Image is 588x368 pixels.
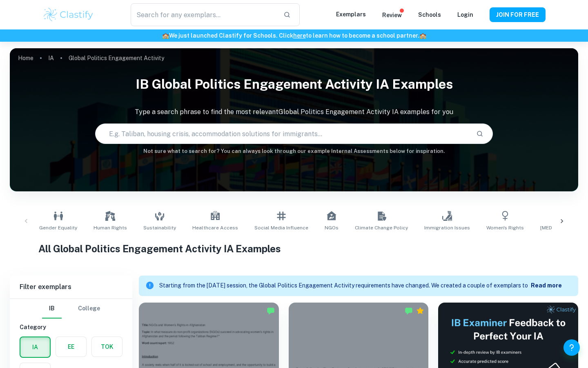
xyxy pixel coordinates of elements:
div: Filter type choice [42,299,100,319]
a: Login [457,11,473,18]
span: NGOs [325,224,339,231]
h6: Filter exemplars [10,276,132,298]
img: Marked [267,307,275,315]
p: Starting from the [DATE] session, the Global Politics Engagement Activity requirements have chang... [159,281,531,290]
span: Social Media Influence [254,224,308,231]
img: Marked [405,307,413,315]
span: Gender Equality [39,224,77,231]
span: Human Rights [94,224,127,231]
p: Global Politics Engagement Activity [69,54,164,63]
span: 🏫 [419,32,426,39]
h6: Category [20,323,122,332]
h1: All Global Politics Engagement Activity IA Examples [38,241,550,256]
h6: Not sure what to search for? You can always look through our example Internal Assessments below f... [10,147,578,155]
span: Climate Change Policy [355,224,408,231]
button: TOK [92,337,122,357]
a: Home [18,52,33,64]
input: Search for any exemplars... [131,3,277,26]
p: Type a search phrase to find the most relevant Global Politics Engagement Activity IA examples fo... [10,107,578,117]
button: JOIN FOR FREE [490,7,546,22]
button: College [78,299,100,319]
div: Premium [416,307,424,315]
input: E.g. Taliban, housing crisis, accommodation solutions for immigrants... [96,122,470,145]
img: Clastify logo [42,7,94,23]
span: Healthcare Access [192,224,238,231]
span: Sustainability [143,224,176,231]
p: Review [382,11,402,20]
span: 🏫 [162,32,169,39]
a: Schools [418,11,441,18]
b: Read more [531,282,562,289]
button: EE [56,337,86,357]
button: IA [20,337,50,357]
a: here [293,32,306,39]
a: IA [48,52,54,64]
button: IB [42,299,62,319]
span: Women's Rights [486,224,524,231]
p: Exemplars [336,10,366,19]
h1: IB Global Politics Engagement Activity IA examples [10,71,578,97]
h6: We just launched Clastify for Schools. Click to learn how to become a school partner. [2,31,586,40]
button: Help and Feedback [563,339,580,356]
button: Search [473,127,487,141]
span: [MEDICAL_DATA] [540,224,580,231]
span: Immigration Issues [424,224,470,231]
